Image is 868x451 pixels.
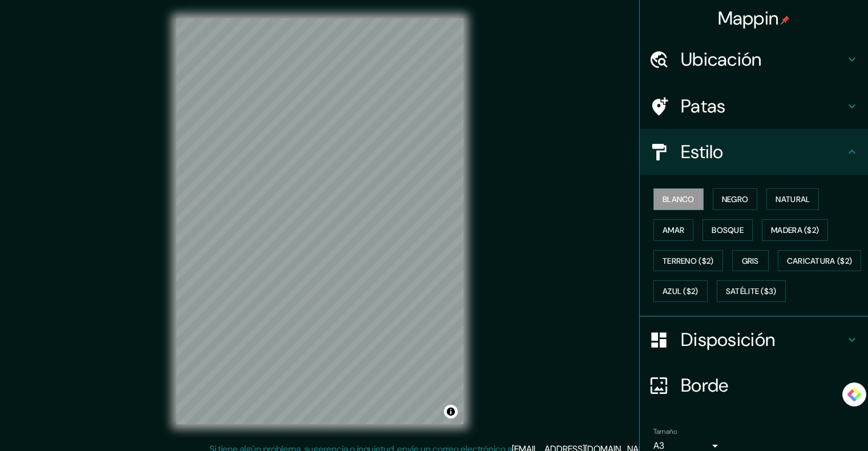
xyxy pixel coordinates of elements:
font: Patas [681,94,726,118]
button: Satélite ($3) [717,280,786,302]
div: Disposición [640,317,868,363]
button: Azul ($2) [653,280,708,302]
font: Gris [742,256,759,266]
font: Natural [776,194,810,204]
div: Patas [640,83,868,129]
font: Mappin [718,6,779,30]
font: Azul ($2) [663,287,699,297]
iframe: Lanzador de widgets de ayuda [766,406,855,438]
font: Borde [681,373,729,397]
button: Natural [766,188,819,210]
font: Negro [722,194,749,204]
button: Madera ($2) [762,219,828,241]
font: Satélite ($3) [726,287,777,297]
font: Bosque [712,225,744,235]
button: Amar [653,219,693,241]
font: Terreno ($2) [663,256,714,266]
canvas: Mapa [176,18,463,424]
img: pin-icon.png [781,15,790,25]
div: Ubicación [640,37,868,82]
button: Blanco [653,188,704,210]
button: Caricatura ($2) [778,250,862,272]
font: Tamaño [653,427,677,436]
div: Borde [640,363,868,408]
font: Madera ($2) [771,225,819,235]
button: Gris [732,250,769,272]
font: Amar [663,225,684,235]
font: Estilo [681,140,724,164]
div: Estilo [640,129,868,175]
font: Blanco [663,194,695,204]
button: Terreno ($2) [653,250,723,272]
button: Negro [713,188,758,210]
font: Disposición [681,328,775,352]
button: Activar o desactivar atribución [444,405,458,418]
button: Bosque [703,219,753,241]
font: Caricatura ($2) [787,256,853,266]
font: Ubicación [681,47,762,71]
